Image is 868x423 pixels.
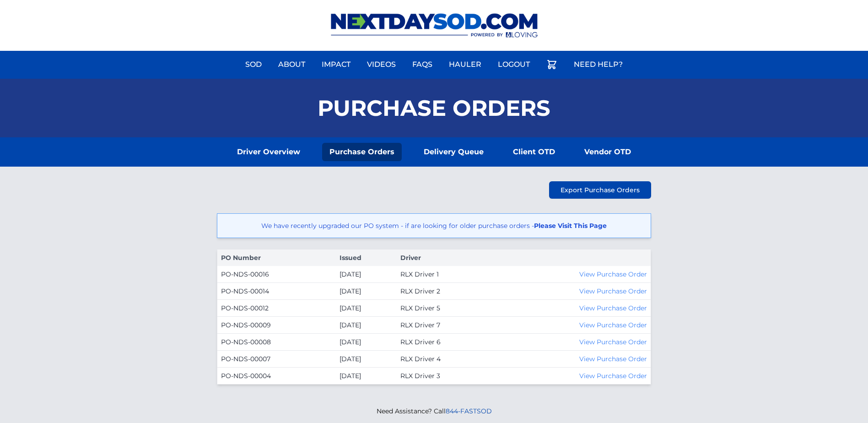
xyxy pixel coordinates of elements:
[316,54,356,76] a: Impact
[230,143,307,161] a: Driver Overview
[549,181,651,199] a: Export Purchase Orders
[336,351,396,368] td: [DATE]
[579,287,647,295] a: View Purchase Order
[221,287,269,295] a: PO-NDS-00014
[221,355,270,363] a: PO-NDS-00007
[225,221,643,230] p: We have recently upgraded our PO system - if are looking for older purchase orders -
[397,317,495,334] td: RLX Driver 7
[577,143,638,161] a: Vendor OTD
[221,321,271,329] a: PO-NDS-00009
[336,266,396,283] td: [DATE]
[579,304,647,312] a: View Purchase Order
[336,249,396,266] th: Issued
[506,143,562,161] a: Client OTD
[221,372,271,380] a: PO-NDS-00004
[336,317,396,334] td: [DATE]
[446,407,492,415] a: 844-FASTSOD
[221,304,269,312] a: PO-NDS-00012
[318,97,550,119] h1: Purchase Orders
[416,143,491,161] a: Delivery Queue
[336,334,396,351] td: [DATE]
[579,355,647,363] a: View Purchase Order
[492,54,535,76] a: Logout
[397,300,495,317] td: RLX Driver 5
[397,351,495,368] td: RLX Driver 4
[579,372,647,380] a: View Purchase Order
[221,338,271,346] a: PO-NDS-00008
[579,270,647,278] a: View Purchase Order
[397,266,495,283] td: RLX Driver 1
[568,54,628,76] a: Need Help?
[407,54,438,76] a: FAQs
[336,300,396,317] td: [DATE]
[397,334,495,351] td: RLX Driver 6
[534,222,607,230] a: Please Visit This Page
[397,249,495,266] th: Driver
[377,407,492,416] p: Need Assistance? Call
[397,368,495,385] td: RLX Driver 3
[240,54,267,76] a: Sod
[336,368,396,385] td: [DATE]
[217,249,336,266] th: PO Number
[361,54,401,76] a: Videos
[579,338,647,346] a: View Purchase Order
[221,270,269,278] a: PO-NDS-00016
[443,54,487,76] a: Hauler
[397,283,495,300] td: RLX Driver 2
[273,54,311,76] a: About
[561,185,640,195] span: Export Purchase Orders
[322,143,402,161] a: Purchase Orders
[336,283,396,300] td: [DATE]
[579,321,647,329] a: View Purchase Order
